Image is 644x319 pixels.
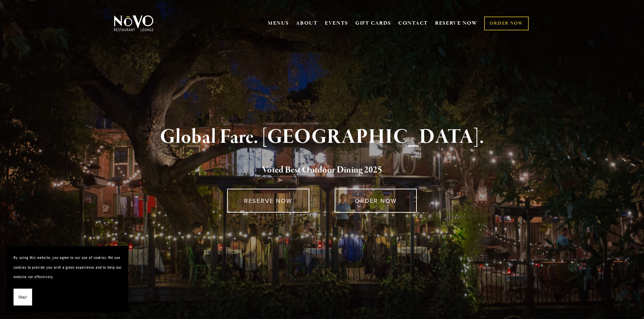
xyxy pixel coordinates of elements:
strong: Global Fare. [GEOGRAPHIC_DATA]. [160,124,484,150]
a: ABOUT [296,20,318,27]
span: Okay! [19,292,27,302]
a: ORDER NOW [484,17,528,30]
a: RESERVE NOW [435,17,478,30]
a: EVENTS [325,20,348,27]
a: GIFT CARDS [355,17,391,30]
button: Okay! [14,289,32,306]
a: Voted Best Outdoor Dining 202 [262,164,378,177]
p: By using this website, you agree to our use of cookies. We use cookies to provide you with a grea... [14,253,122,282]
a: MENUS [268,20,289,27]
a: ORDER NOW [335,189,417,213]
h2: 5 [125,163,519,177]
a: CONTACT [398,17,428,30]
section: Cookie banner [7,246,128,312]
img: Novo Restaurant &amp; Lounge [113,15,155,32]
a: RESERVE NOW [227,189,309,213]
